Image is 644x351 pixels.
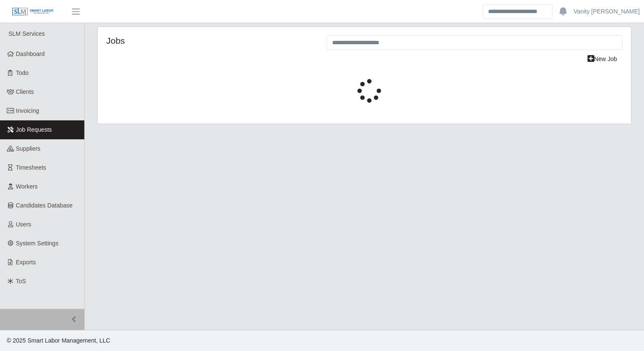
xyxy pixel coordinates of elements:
span: Clients [16,88,34,95]
span: Workers [16,183,38,190]
img: SLM Logo [12,7,54,16]
span: © 2025 Smart Labor Management, LLC [7,337,110,344]
span: Suppliers [16,145,40,152]
span: Timesheets [16,164,46,171]
a: Vanity [PERSON_NAME] [574,7,640,16]
span: Invoicing [16,107,39,114]
span: Job Requests [16,126,52,133]
a: New Job [582,52,623,66]
span: Dashboard [16,51,45,57]
span: System Settings [16,240,59,247]
span: Candidates Database [16,202,73,209]
h4: Jobs [106,35,314,46]
span: Exports [16,259,36,266]
span: SLM Services [8,30,45,37]
span: ToS [16,278,26,285]
input: Search [483,4,553,19]
span: Todo [16,69,29,76]
span: Users [16,221,32,228]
